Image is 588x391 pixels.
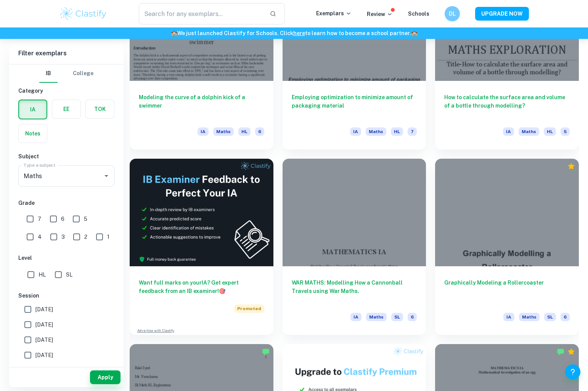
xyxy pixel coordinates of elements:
[130,159,273,335] a: Want full marks on yourIA? Get expert feedback from an IB examiner!PromotedAdvertise with Clastify
[86,100,114,118] button: TOK
[567,163,575,170] div: Premium
[475,7,529,21] button: UPGRADE NOW
[18,152,114,161] h6: Subject
[61,215,64,223] span: 6
[18,254,114,262] h6: Level
[130,159,273,266] img: Thumbnail
[61,233,65,241] span: 3
[19,100,47,119] button: IA
[35,305,53,314] span: [DATE]
[19,124,47,143] button: Notes
[444,278,570,304] h6: Graphically Modeling a Rollercoaster
[557,348,564,356] img: Marked
[107,233,109,241] span: 1
[567,348,575,356] div: Premium
[18,291,114,300] h6: Session
[238,127,251,136] span: HL
[391,313,403,321] span: SL
[38,215,41,223] span: 7
[503,313,514,321] span: IA
[408,11,429,17] a: Schools
[219,288,225,294] span: 🎯
[561,313,570,321] span: 6
[391,127,403,136] span: HL
[52,100,80,118] button: EE
[445,6,460,21] button: DL
[35,351,53,359] span: [DATE]
[139,278,264,295] h6: Want full marks on your IA ? Get expert feedback from an IB examiner!
[18,199,114,207] h6: Grade
[408,313,417,321] span: 6
[2,29,586,37] h6: We just launched Clastify for Schools. Click to learn how to become a school partner.
[503,127,514,136] span: IA
[39,270,46,279] span: HL
[255,127,264,136] span: 6
[519,127,539,136] span: Maths
[565,364,580,380] button: Help and Feedback
[366,313,387,321] span: Maths
[84,215,87,223] span: 5
[139,3,263,24] input: Search for any exemplars...
[435,159,579,335] a: Graphically Modeling a RollercoasterIAMathsSL6
[18,87,114,95] h6: Category
[101,171,112,181] button: Open
[408,127,417,136] span: 7
[35,320,53,329] span: [DATE]
[73,64,93,83] button: College
[316,9,352,18] p: Exemplars
[350,127,361,136] span: IA
[9,43,124,64] h6: Filter exemplars
[39,64,93,83] div: Filter type choice
[234,304,264,313] span: Promoted
[198,127,209,136] span: IA
[561,127,570,136] span: 5
[137,328,174,333] a: Advertise with Clastify
[24,162,55,168] label: Type a subject
[39,64,58,83] button: IB
[519,313,540,321] span: Maths
[448,10,457,18] h6: DL
[444,93,570,118] h6: How to calculate the surface area and volume of a bottle through modelling?
[350,313,361,321] span: IA
[139,93,264,118] h6: Modeling the curve of a dolphin kick of a swimmer
[544,127,556,136] span: HL
[283,159,426,335] a: WAR MATHS: Modelling How a Cannonball Travels using War Maths.IAMathsSL6
[38,233,42,241] span: 4
[66,270,72,279] span: SL
[84,233,87,241] span: 2
[262,348,270,356] img: Marked
[213,127,234,136] span: Maths
[544,313,556,321] span: SL
[35,336,53,344] span: [DATE]
[293,30,305,36] a: here
[171,30,177,36] span: 🏫
[90,370,120,384] button: Apply
[292,278,417,304] h6: WAR MATHS: Modelling How a Cannonball Travels using War Maths.
[59,6,108,21] img: Clastify logo
[411,30,418,36] span: 🏫
[292,93,417,118] h6: Employing optimization to minimize amount of packaging material
[366,127,386,136] span: Maths
[367,10,393,18] p: Review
